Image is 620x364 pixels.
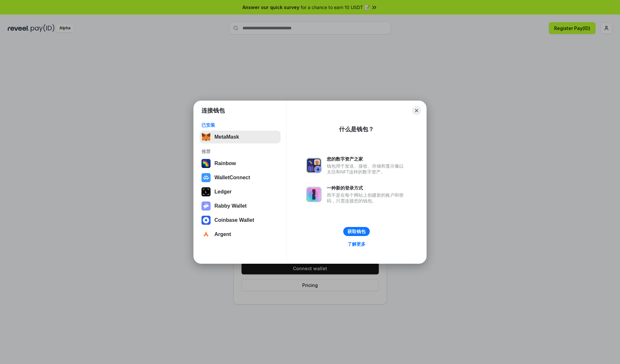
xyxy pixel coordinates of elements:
[306,158,322,173] img: svg+xml,%3Csvg%20xmlns%3D%22http%3A%2F%2Fwww.w3.org%2F2000%2Fsvg%22%20fill%3D%22none%22%20viewBox...
[327,163,407,175] div: 钱包用于发送、接收、存储和显示像以太坊和NFT这样的数字资产。
[412,106,421,115] button: Close
[214,217,254,223] div: Coinbase Wallet
[201,173,211,182] img: svg+xml,%3Csvg%20width%3D%2228%22%20height%3D%2228%22%20viewBox%3D%220%200%2028%2028%22%20fill%3D...
[201,133,211,142] img: svg+xml,%3Csvg%20fill%3D%22none%22%20height%3D%2233%22%20viewBox%3D%220%200%2035%2033%22%20width%...
[343,227,370,236] button: 获取钱包
[347,241,366,247] div: 了解更多
[201,107,225,114] h1: 连接钱包
[200,171,281,184] button: WalletConnect
[327,185,407,191] div: 一种新的登录方式
[214,203,247,209] div: Rabby Wallet
[214,175,250,181] div: WalletConnect
[306,187,322,202] img: svg+xml,%3Csvg%20xmlns%3D%22http%3A%2F%2Fwww.w3.org%2F2000%2Fsvg%22%20fill%3D%22none%22%20viewBox...
[214,231,231,237] div: Argent
[214,161,236,166] div: Rainbow
[201,122,279,128] div: 已安装
[201,187,211,196] img: svg+xml,%3Csvg%20xmlns%3D%22http%3A%2F%2Fwww.w3.org%2F2000%2Fsvg%22%20width%3D%2228%22%20height%3...
[327,192,407,204] div: 而不是在每个网站上创建新的账户和密码，只需连接您的钱包。
[200,228,281,241] button: Argent
[200,214,281,227] button: Coinbase Wallet
[200,131,281,143] button: MetaMask
[327,156,407,162] div: 您的数字资产之家
[214,189,232,195] div: Ledger
[201,230,211,239] img: svg+xml,%3Csvg%20width%3D%2228%22%20height%3D%2228%22%20viewBox%3D%220%200%2028%2028%22%20fill%3D...
[201,202,211,211] img: svg+xml,%3Csvg%20xmlns%3D%22http%3A%2F%2Fwww.w3.org%2F2000%2Fsvg%22%20fill%3D%22none%22%20viewBox...
[201,149,279,154] div: 推荐
[344,240,369,248] a: 了解更多
[339,125,374,133] div: 什么是钱包？
[200,185,281,198] button: Ledger
[201,159,211,168] img: svg+xml,%3Csvg%20width%3D%22120%22%20height%3D%22120%22%20viewBox%3D%220%200%20120%20120%22%20fil...
[214,134,239,140] div: MetaMask
[200,157,281,170] button: Rainbow
[201,216,211,225] img: svg+xml,%3Csvg%20width%3D%2228%22%20height%3D%2228%22%20viewBox%3D%220%200%2028%2028%22%20fill%3D...
[347,229,366,234] div: 获取钱包
[200,200,281,212] button: Rabby Wallet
